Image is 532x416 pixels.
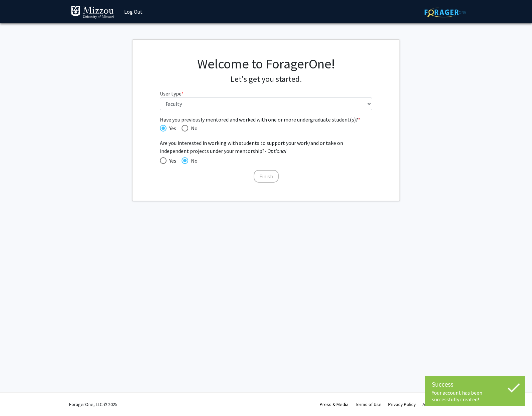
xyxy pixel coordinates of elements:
[188,157,198,165] span: No
[432,389,519,403] div: Your account has been successfully created!
[160,124,372,132] mat-radio-group: Have you previously mentored and worked with one or more undergraduate student(s)?
[254,170,279,183] button: Finish
[320,401,348,407] a: Press & Media
[432,379,519,389] div: Success
[167,157,176,165] span: Yes
[423,401,435,407] a: About
[160,139,372,155] span: Are you interested in working with students to support your work/and or take on independent proje...
[355,401,381,407] a: Terms of Use
[167,124,176,132] span: Yes
[160,116,372,124] span: Have you previously mentored and worked with one or more undergraduate student(s)?
[160,89,184,97] label: User type
[71,6,114,19] img: University of Missouri Logo
[188,124,198,132] span: No
[160,74,372,84] h4: Let's get you started.
[5,386,28,411] iframe: Chat
[425,7,466,17] img: ForagerOne Logo
[265,148,286,154] i: - Optional
[69,393,117,416] div: ForagerOne, LLC © 2025
[160,56,372,72] h1: Welcome to ForagerOne!
[388,401,416,407] a: Privacy Policy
